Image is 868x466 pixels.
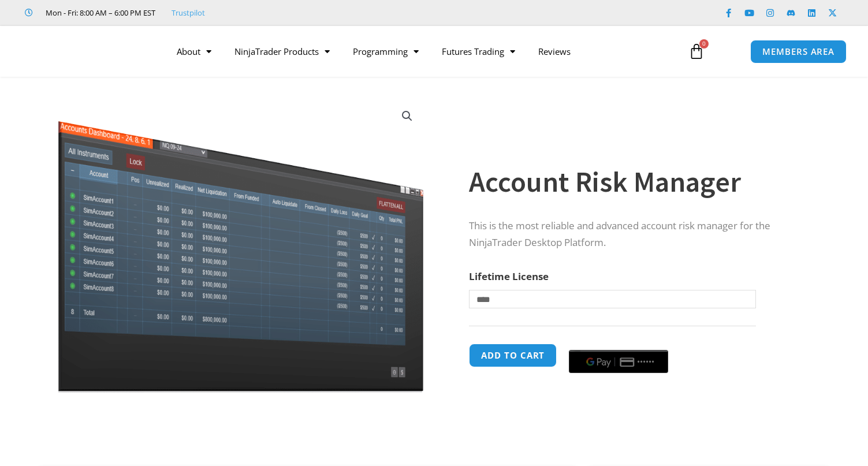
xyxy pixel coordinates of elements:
[43,6,155,20] span: Mon - Fri: 8:00 AM – 6:00 PM EST
[223,38,341,65] a: NinjaTrader Products
[165,38,677,65] nav: Menu
[341,38,430,65] a: Programming
[24,31,148,72] img: LogoAI | Affordable Indicators – NinjaTrader
[469,162,806,202] h1: Account Risk Manager
[55,97,426,393] img: Screenshot 2024-08-26 15462845454
[699,39,709,49] span: 0
[569,350,668,373] button: Buy with GPay
[430,38,527,65] a: Futures Trading
[165,38,223,65] a: About
[567,342,670,343] iframe: Secure payment input frame
[762,47,835,56] span: MEMBERS AREA
[638,358,655,366] text: ••••••
[469,344,557,367] button: Add to cart
[469,270,549,283] label: Lifetime License
[671,35,722,68] a: 0
[469,218,806,251] p: This is the most reliable and advanced account risk manager for the NinjaTrader Desktop Platform.
[750,40,847,64] a: MEMBERS AREA
[527,38,582,65] a: Reviews
[172,6,205,20] a: Trustpilot
[397,106,418,126] a: View full-screen image gallery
